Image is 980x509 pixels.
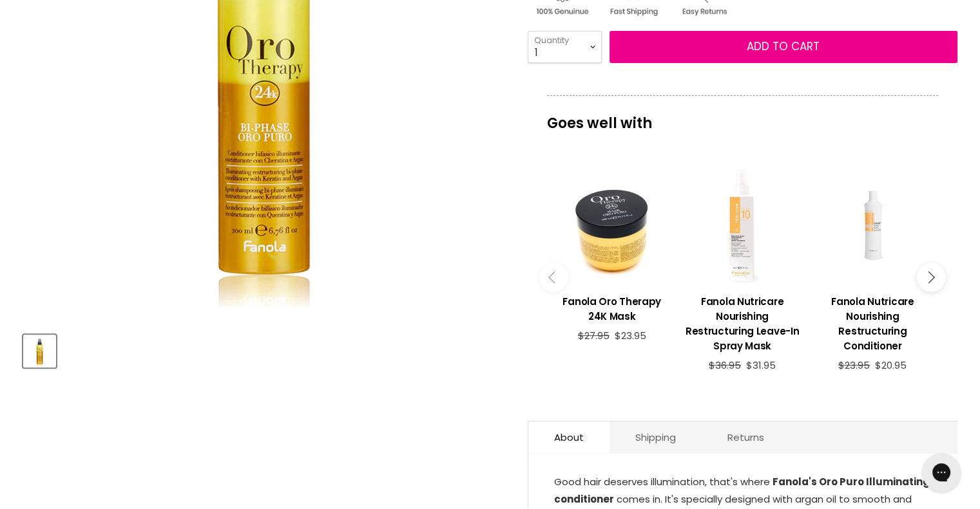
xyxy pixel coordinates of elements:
[814,284,931,360] a: View product:Fanola Nutricare Nourishing Restructuring Conditioner
[547,95,938,138] p: Goes well with
[746,358,776,372] span: $31.95
[615,329,646,342] span: $23.95
[875,358,907,372] span: $20.95
[553,284,671,330] a: View product:Fanola Oro Therapy 24K Mask
[709,358,741,372] span: $36.95
[553,294,671,324] h3: Fanola Oro Therapy 24K Mask
[702,421,790,453] a: Returns
[610,421,702,453] a: Shipping
[684,284,801,360] a: View product:Fanola Nutricare Nourishing Restructuring Leave-In Spray Mask
[747,39,820,54] span: Add to cart
[684,294,801,353] h3: Fanola Nutricare Nourishing Restructuring Leave-In Spray Mask
[23,335,56,367] button: Fanola Oro Therapy 24K Illumate Bi Phase Leave-In Conditioner
[528,31,602,63] select: Quantity
[24,336,55,366] img: Fanola Oro Therapy 24K Illumate Bi Phase Leave-In Conditioner
[578,329,610,342] span: $27.95
[814,294,931,353] h3: Fanola Nutricare Nourishing Restructuring Conditioner
[21,331,506,367] div: Product thumbnails
[916,449,967,496] iframe: Gorgias live chat messenger
[528,421,610,453] a: About
[838,358,870,372] span: $23.95
[610,31,957,63] button: Add to cart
